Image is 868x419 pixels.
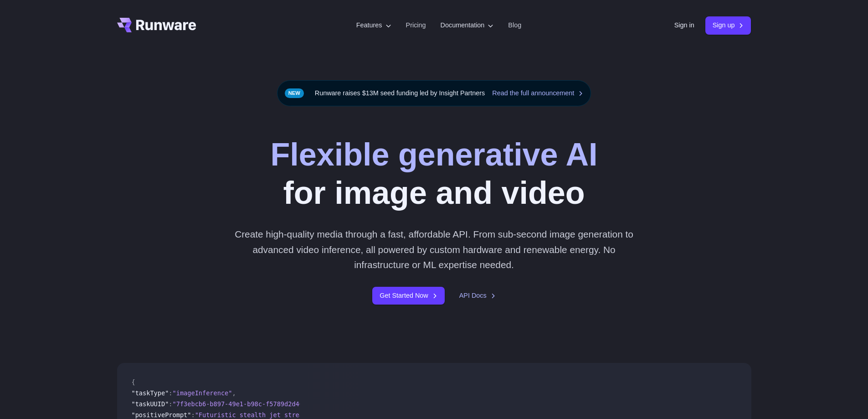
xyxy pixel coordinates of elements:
span: : [191,411,195,419]
a: Sign in [674,20,694,31]
span: , [232,389,236,397]
span: : [169,400,172,408]
span: "taskUUID" [132,400,169,408]
a: Get Started Now [372,287,444,305]
span: "imageInference" [173,389,232,397]
h1: for image and video [270,135,597,212]
span: "Futuristic stealth jet streaking through a neon-lit cityscape with glowing purple exhaust" [195,411,534,419]
a: Blog [508,20,521,31]
span: : [169,389,172,397]
p: Create high-quality media through a fast, affordable API. From sub-second image generation to adv... [231,227,637,272]
div: Runware raises $13M seed funding led by Insight Partners [277,80,591,106]
a: Pricing [406,20,426,31]
a: Go to / [117,18,196,32]
label: Documentation [441,20,494,31]
label: Features [356,20,391,31]
span: "taskType" [132,389,169,397]
span: "positivePrompt" [132,411,191,419]
a: Read the full announcement [492,88,583,98]
a: Sign up [705,16,751,34]
span: "7f3ebcb6-b897-49e1-b98c-f5789d2d40d7" [173,400,314,408]
span: { [132,378,135,386]
a: API Docs [459,290,496,301]
strong: Flexible generative AI [270,137,597,172]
